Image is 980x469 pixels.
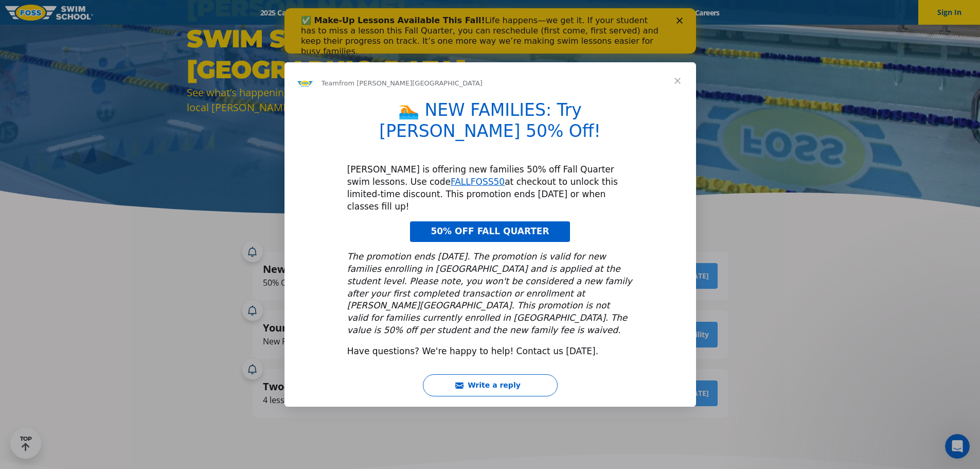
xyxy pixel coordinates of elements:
div: Close [392,9,402,15]
b: ✅ Make-Up Lessons Available This Fall! [16,7,201,17]
i: The promotion ends [DATE]. The promotion is valid for new families enrolling in [GEOGRAPHIC_DATA]... [347,251,632,335]
button: Write a reply [423,374,558,396]
a: 50% OFF FALL QUARTER [410,221,569,242]
a: FALLFOSS50 [451,177,505,187]
span: Close [659,62,696,99]
span: Team [322,79,339,87]
span: from [PERSON_NAME][GEOGRAPHIC_DATA] [339,79,483,87]
span: 50% OFF FALL QUARTER [431,226,549,236]
div: Have questions? We're happy to help! Contact us [DATE]. [347,345,633,358]
div: [PERSON_NAME] is offering new families 50% off Fall Quarter swim lessons. Use code at checkout to... [347,164,633,213]
img: Profile image for Team [297,75,313,91]
div: Life happens—we get it. If your student has to miss a lesson this Fall Quarter, you can reschedul... [16,7,379,48]
h1: 🏊 NEW FAMILIES: Try [PERSON_NAME] 50% Off! [347,100,633,148]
